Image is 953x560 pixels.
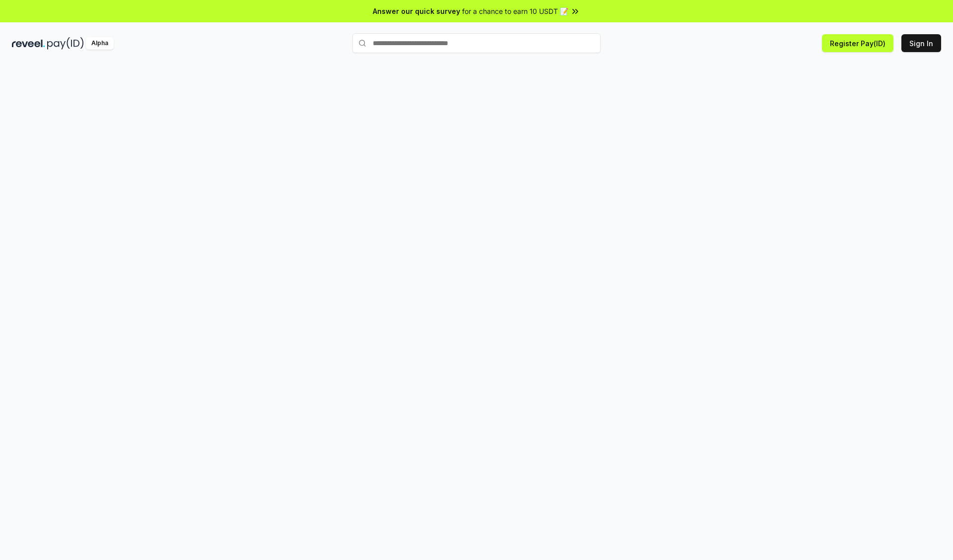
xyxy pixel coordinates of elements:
img: reveel_dark [12,37,45,50]
button: Sign In [901,34,941,52]
img: pay_id [47,37,84,50]
span: Answer our quick survey [373,6,460,16]
span: for a chance to earn 10 USDT 📝 [462,6,568,16]
div: Alpha [86,37,114,50]
button: Register Pay(ID) [822,34,893,52]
